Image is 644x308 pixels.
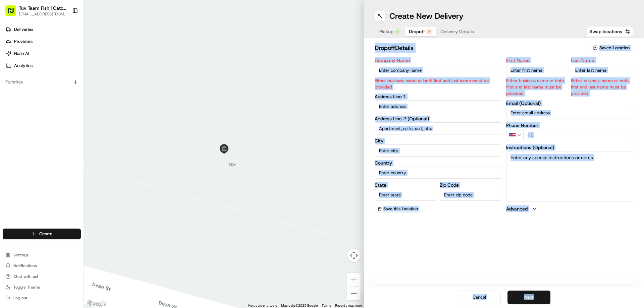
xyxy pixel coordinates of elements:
[375,122,502,134] input: Apartment, suite, unit, etc.
[14,63,33,69] span: Analytics
[375,167,502,179] input: Enter country
[375,116,502,121] label: Address Line 2 (Optional)
[375,43,585,53] h2: dropoff Details
[13,97,51,104] span: Knowledge Base
[458,291,501,304] button: Cancel
[599,45,630,51] span: Saved Location
[3,36,84,47] a: Providers
[389,11,464,21] h1: Create New Delivery
[281,304,318,307] span: Map data ©2025 Google
[375,94,502,99] label: Address Line 1
[3,283,81,292] button: Toggle Theme
[67,114,81,119] span: Pylon
[14,51,29,57] span: Nash AI
[506,64,569,76] input: Enter first name
[589,43,633,53] button: Saved Location
[3,48,84,59] a: Nash AI
[7,64,19,76] img: 1736555255976-a54dd68f-1ca7-489b-9aae-adbdc363a1c4
[3,250,81,260] button: Settings
[3,3,69,19] button: Tuv Taam Fish | Catch & Co.[EMAIL_ADDRESS][DOMAIN_NAME]
[440,183,502,187] label: Zip Code
[571,58,633,63] label: Last Name
[523,129,634,141] input: Enter phone number
[7,98,12,103] div: 📗
[506,205,528,212] label: Advanced
[14,39,33,45] span: Providers
[13,274,38,279] span: Chat with us!
[23,64,110,71] div: Start new chat
[347,249,361,262] button: Map camera controls
[3,272,81,281] button: Chat with us!
[335,304,362,307] a: Report a map error
[13,263,37,268] span: Notifications
[3,229,81,239] button: Create
[13,285,40,290] span: Toggle Theme
[19,11,67,17] button: [EMAIL_ADDRESS][DOMAIN_NAME]
[347,287,361,300] button: Zoom out
[506,107,634,119] input: Enter email address
[571,77,633,97] p: Either business name or both first and last name must be provided
[14,26,33,33] span: Deliveries
[63,97,108,104] span: API Documentation
[86,299,108,308] img: Google
[347,273,361,286] button: Zoom in
[375,77,502,90] p: Either business name or both first and last name must be provided
[506,58,569,63] label: First Name
[589,28,622,35] span: Swap locations
[375,100,502,112] input: Enter address
[322,304,331,307] a: Terms (opens in new tab)
[506,77,569,97] p: Either business name or both first and last name must be provided
[383,206,418,211] span: Save this Location
[114,66,122,74] button: Start new chat
[57,98,62,103] div: 💻
[586,26,633,37] button: Swap locations
[571,64,633,76] input: Enter last name
[506,123,634,128] label: Phone Number
[19,5,67,11] button: Tuv Taam Fish | Catch & Co.
[375,189,437,201] input: Enter state
[506,101,634,106] label: Email (Optional)
[506,205,634,212] button: Advanced
[4,95,54,107] a: 📗Knowledge Base
[507,291,550,304] button: Next
[3,24,84,35] a: Deliveries
[375,58,502,63] label: Company Name
[13,252,29,258] span: Settings
[375,183,437,187] label: State
[3,261,81,270] button: Notifications
[379,28,393,35] span: Pickup
[7,27,122,38] p: Welcome 👋
[23,71,85,76] div: We're available if you need us!
[47,113,81,119] a: Powered byPylon
[375,64,502,76] input: Enter company name
[3,77,81,87] div: Favorites
[3,60,84,71] a: Analytics
[86,299,108,308] a: Open this area in Google Maps (opens a new window)
[506,145,634,150] label: Instructions (Optional)
[375,138,502,143] label: City
[375,205,421,213] button: Save this Location
[17,43,111,50] input: Clear
[54,95,110,107] a: 💻API Documentation
[39,231,52,237] span: Create
[409,28,425,35] span: Dropoff
[3,293,81,303] button: Log out
[7,7,20,20] img: Nash
[375,144,502,157] input: Enter city
[440,189,502,201] input: Enter zip code
[440,28,474,35] span: Delivery Details
[13,295,27,301] span: Log out
[375,161,502,165] label: Country
[248,303,277,308] button: Keyboard shortcuts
